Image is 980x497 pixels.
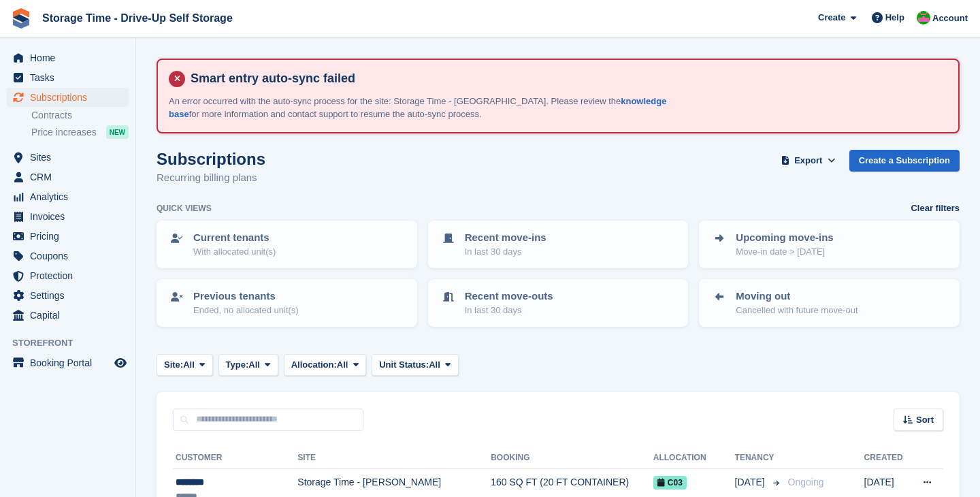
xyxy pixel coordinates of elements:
th: Booking [491,447,653,469]
span: Ongoing [788,477,824,487]
span: Coupons [30,246,112,266]
a: menu [7,353,129,372]
p: Current tenants [193,230,276,246]
a: Create a Subscription [849,150,960,172]
a: Recent move-outs In last 30 days [429,280,687,325]
a: Clear filters [911,202,960,215]
p: Recurring billing plans [157,170,265,186]
p: Recent move-ins [465,230,546,246]
th: Tenancy [735,447,783,469]
span: Account [932,12,968,25]
th: Created [864,447,910,469]
button: Unit Status: All [372,354,458,376]
span: Storefront [12,336,135,350]
span: Home [30,48,112,67]
button: Type: All [218,354,278,376]
a: menu [7,266,129,285]
h4: Smart entry auto-sync failed [185,71,947,86]
span: Sort [916,413,934,427]
span: Type: [226,358,249,372]
span: Unit Status: [379,358,429,372]
span: CRM [30,167,112,187]
a: menu [7,246,129,266]
th: Customer [173,447,297,469]
button: Site: All [157,354,213,376]
p: Moving out [736,289,857,304]
p: Cancelled with future move-out [736,304,857,317]
h1: Subscriptions [157,150,265,168]
a: Preview store [112,355,129,371]
a: menu [7,68,129,87]
span: Analytics [30,187,112,206]
a: Current tenants With allocated unit(s) [158,222,416,267]
span: All [337,358,348,372]
a: Storage Time - Drive-Up Self Storage [37,7,238,29]
span: All [429,358,440,372]
span: Capital [30,306,112,325]
span: Export [794,154,822,167]
p: In last 30 days [465,245,546,259]
span: Pricing [30,227,112,246]
span: [DATE] [735,475,768,490]
a: Price increases NEW [31,125,129,140]
span: Create [818,11,845,25]
a: menu [7,167,129,187]
p: Ended, no allocated unit(s) [193,304,299,317]
span: Tasks [30,68,112,87]
a: Contracts [31,109,129,122]
a: Upcoming move-ins Move-in date > [DATE] [700,222,958,267]
span: Settings [30,286,112,305]
button: Allocation: All [284,354,367,376]
p: Recent move-outs [465,289,553,304]
p: In last 30 days [465,304,553,317]
p: Previous tenants [193,289,299,304]
a: menu [7,187,129,206]
span: Booking Portal [30,353,112,372]
h6: Quick views [157,202,212,214]
span: All [183,358,195,372]
a: menu [7,48,129,67]
a: menu [7,207,129,226]
p: An error occurred with the auto-sync process for the site: Storage Time - [GEOGRAPHIC_DATA]. Plea... [169,95,679,121]
a: menu [7,227,129,246]
span: Allocation: [291,358,337,372]
a: Previous tenants Ended, no allocated unit(s) [158,280,416,325]
th: Allocation [653,447,735,469]
p: Upcoming move-ins [736,230,833,246]
a: menu [7,306,129,325]
span: Invoices [30,207,112,226]
span: Help [885,11,904,25]
span: All [248,358,260,372]
span: Subscriptions [30,88,112,107]
span: Sites [30,148,112,167]
p: With allocated unit(s) [193,245,276,259]
a: menu [7,148,129,167]
div: NEW [106,125,129,139]
button: Export [779,150,838,172]
a: Recent move-ins In last 30 days [429,222,687,267]
p: Move-in date > [DATE] [736,245,833,259]
span: Site: [164,358,183,372]
th: Site [297,447,491,469]
span: Protection [30,266,112,285]
span: C03 [653,476,687,490]
img: stora-icon-8386f47178a22dfd0bd8f6a31ec36ba5ce8667c1dd55bd0f319d3a0aa187defe.svg [11,8,31,29]
a: menu [7,286,129,305]
a: Moving out Cancelled with future move-out [700,280,958,325]
a: menu [7,88,129,107]
span: Price increases [31,126,97,139]
img: Saeed [917,11,930,25]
